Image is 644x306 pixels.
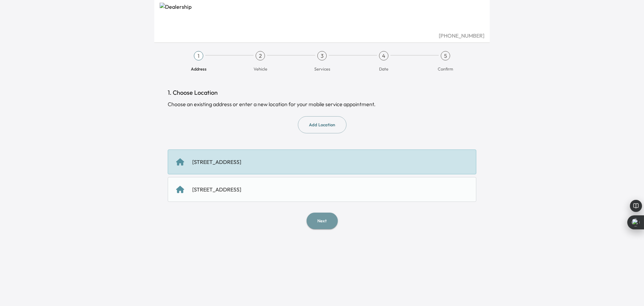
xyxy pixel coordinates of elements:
div: Choose an existing address or enter a new location for your mobile service appointment. [168,100,476,108]
div: 4 [379,51,388,60]
button: Add Location [298,116,346,133]
div: 2 [256,51,265,60]
span: Address [191,66,207,72]
div: [STREET_ADDRESS] [192,185,241,193]
div: 1 [194,51,203,60]
span: Vehicle [254,66,267,72]
div: 5 [441,51,450,60]
span: Services [314,66,330,72]
img: Dealership [160,3,484,32]
span: Date [379,66,388,72]
button: Next [307,213,338,229]
h1: 1. Choose Location [168,88,476,97]
span: Confirm [438,66,453,72]
div: [PHONE_NUMBER] [160,32,484,40]
div: 3 [317,51,327,60]
div: [STREET_ADDRESS] [192,158,241,166]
